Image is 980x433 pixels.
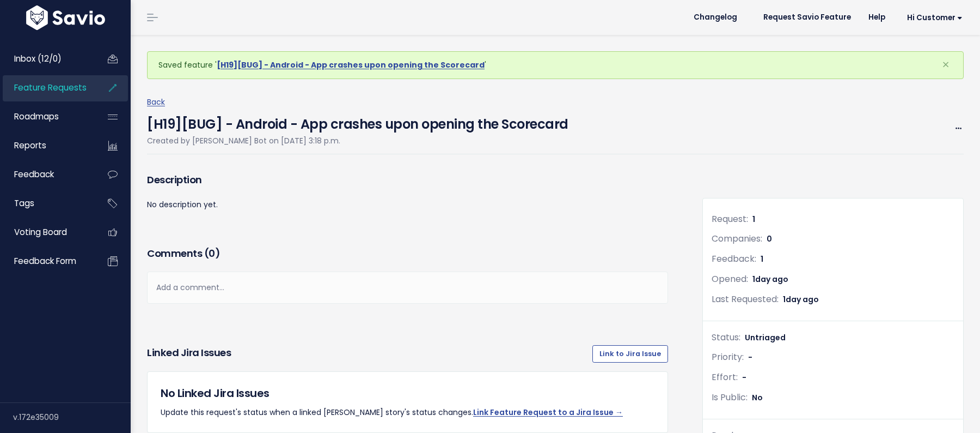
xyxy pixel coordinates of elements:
div: v.172e35009 [13,403,131,431]
a: Reports [3,133,90,158]
a: Inbox (12/0) [3,46,90,71]
span: Last Requested: [712,293,779,305]
a: Link to Jira Issue [592,345,668,363]
a: Back [147,97,165,107]
span: - [742,372,746,383]
span: Effort: [712,371,738,383]
a: Request Savio Feature [755,9,860,26]
span: Companies: [712,232,762,245]
h4: [H19][BUG] - Android - App crashes upon opening the Scorecard [147,109,568,134]
span: 0 [209,246,215,260]
span: Changelog [694,14,737,21]
span: Request: [712,213,748,225]
a: Help [860,9,894,26]
span: Opened: [712,273,748,285]
h3: Comments ( ) [147,246,668,261]
span: 0 [767,233,772,244]
div: Add a comment... [147,272,668,304]
span: Status: [712,331,740,344]
span: Created by [PERSON_NAME] Bot on [DATE] 3:18 p.m. [147,135,340,146]
p: No description yet. [147,198,668,212]
span: day ago [755,274,788,285]
span: Reports [14,140,46,151]
a: [H19][BUG] - Android - App crashes upon opening the Scorecard [217,59,485,70]
h3: Linked Jira issues [147,345,231,363]
h5: No Linked Jira Issues [161,385,654,401]
span: Is Public: [712,391,748,404]
span: Hi Customer [907,14,963,22]
span: day ago [786,294,819,305]
a: Hi Customer [894,9,971,26]
a: Tags [3,191,90,216]
a: Link Feature Request to a Jira Issue → [473,407,623,418]
span: Priority: [712,351,744,363]
span: 1 [752,274,788,285]
p: Update this request's status when a linked [PERSON_NAME] story's status changes. [161,406,654,419]
a: Voting Board [3,220,90,245]
a: Feature Requests [3,75,90,100]
a: Feedback form [3,249,90,274]
span: Feature Requests [14,82,87,93]
span: No [752,392,763,403]
span: Feedback: [712,252,756,265]
span: × [942,56,950,74]
img: logo-white.9d6f32f41409.svg [23,5,108,30]
button: Close [931,52,960,78]
span: Feedback form [14,255,76,267]
span: Feedback [14,169,54,180]
span: - [748,352,752,363]
span: Roadmaps [14,111,59,122]
span: Tags [14,197,34,209]
span: 1 [761,254,763,264]
span: 1 [783,294,819,305]
div: Saved feature ' ' [147,51,964,79]
span: Inbox (12/0) [14,53,62,64]
h3: Description [147,172,668,188]
span: Voting Board [14,226,67,238]
a: Roadmaps [3,104,90,129]
span: 1 [752,214,755,225]
a: Feedback [3,162,90,187]
span: Untriaged [745,332,786,343]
